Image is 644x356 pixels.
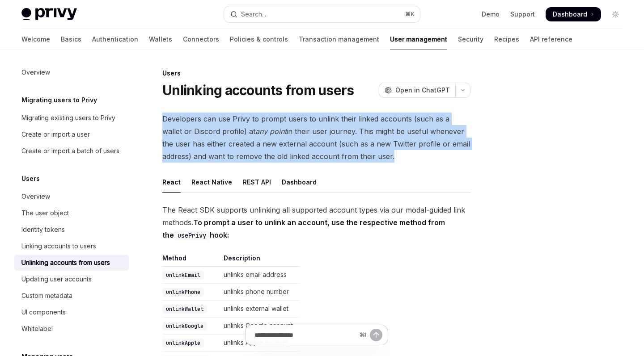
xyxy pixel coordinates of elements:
button: Open in ChatGPT [379,83,455,98]
img: light logo [21,8,77,21]
code: unlinkGoogle [162,322,207,331]
a: The user object [14,205,129,221]
div: Whitelabel [21,323,53,334]
a: Wallets [149,29,172,50]
div: Dashboard [282,172,317,193]
div: The user object [21,208,69,218]
div: Updating user accounts [21,274,92,285]
a: Demo [482,10,500,19]
a: Policies & controls [230,29,288,50]
a: User management [390,29,447,50]
a: Authentication [92,29,138,50]
div: Search... [241,9,266,20]
a: Create or import a user [14,126,129,142]
h5: Users [21,173,40,184]
div: REST API [243,172,271,193]
div: UI components [21,307,66,318]
a: Overview [14,188,129,205]
div: React [162,172,181,193]
h1: Unlinking accounts from users [162,82,354,98]
a: Create or import a batch of users [14,143,129,159]
th: Method [162,254,220,267]
span: ⌘ K [405,11,415,18]
div: Migrating existing users to Privy [21,113,115,123]
div: Create or import a user [21,129,90,140]
em: any point [255,127,287,136]
button: Open search [224,6,419,22]
span: Open in ChatGPT [395,86,450,95]
a: Recipes [494,29,519,50]
a: UI components [14,304,129,320]
a: Whitelabel [14,321,129,337]
td: unlinks email address [220,267,299,284]
div: Create or import a batch of users [21,146,119,156]
div: React Native [191,172,232,193]
a: Transaction management [299,29,379,50]
h5: Migrating users to Privy [21,95,97,105]
div: Users [162,69,470,78]
a: Security [458,29,483,50]
span: Dashboard [553,10,587,19]
code: unlinkWallet [162,305,207,314]
a: API reference [530,29,572,50]
a: Updating user accounts [14,271,129,287]
div: Overview [21,67,50,78]
th: Description [220,254,299,267]
div: Overview [21,191,50,202]
a: Linking accounts to users [14,238,129,254]
span: The React SDK supports unlinking all supported account types via our modal-guided link methods. [162,204,470,241]
a: Migrating existing users to Privy [14,110,129,126]
a: Connectors [183,29,219,50]
td: unlinks phone number [220,284,299,301]
input: Ask a question... [254,325,356,345]
td: unlinks external wallet [220,301,299,318]
strong: To prompt a user to unlink an account, use the respective method from the hook: [162,218,445,239]
a: Dashboard [546,7,601,21]
a: Identity tokens [14,222,129,238]
div: Identity tokens [21,224,65,235]
code: unlinkPhone [162,288,204,297]
div: Linking accounts to users [21,241,96,251]
a: Basics [61,29,81,50]
span: Developers can use Privy to prompt users to unlink their linked accounts (such as a wallet or Dis... [162,113,470,163]
div: Unlinking accounts from users [21,257,110,268]
a: Unlinking accounts from users [14,255,129,271]
a: Welcome [21,29,50,50]
button: Send message [370,329,382,341]
a: Support [510,10,535,19]
div: Custom metadata [21,290,72,301]
code: usePrivy [174,230,210,240]
code: unlinkEmail [162,271,204,280]
td: unlinks Google account [220,318,299,335]
a: Custom metadata [14,288,129,304]
button: Toggle dark mode [608,7,623,21]
a: Overview [14,64,129,80]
